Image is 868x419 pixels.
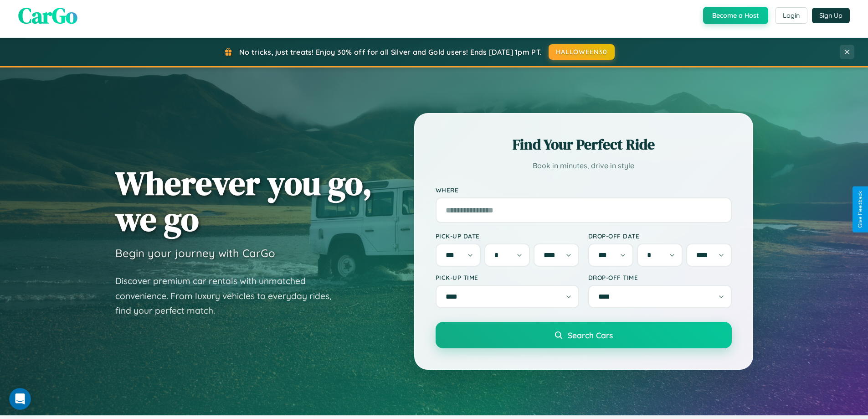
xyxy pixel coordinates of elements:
label: Drop-off Date [588,232,732,240]
span: Search Cars [568,330,613,340]
label: Pick-up Time [436,274,579,281]
label: Drop-off Time [588,274,732,281]
div: Give Feedback [857,191,863,228]
label: Where [436,186,732,194]
label: Pick-up Date [436,232,579,240]
h1: Wherever you go, we go [115,165,372,237]
button: Login [775,7,807,24]
button: HALLOWEEN30 [549,44,615,60]
p: Book in minutes, drive in style [436,159,732,172]
button: Search Cars [436,322,732,348]
p: Discover premium car rentals with unmatched convenience. From luxury vehicles to everyday rides, ... [115,274,343,318]
span: CarGo [18,0,77,31]
button: Sign Up [812,8,850,23]
span: No tricks, just treats! Enjoy 30% off for all Silver and Gold users! Ends [DATE] 1pm PT. [239,47,542,57]
h2: Find Your Perfect Ride [436,134,732,155]
h3: Begin your journey with CarGo [115,246,275,260]
button: Become a Host [703,7,768,24]
iframe: Intercom live chat [9,388,31,410]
